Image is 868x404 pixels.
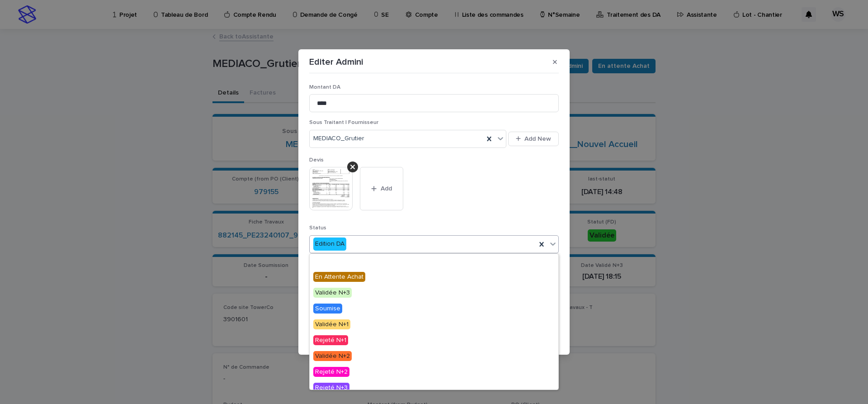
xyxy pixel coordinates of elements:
[309,85,340,90] span: Montant DA
[381,185,392,192] span: Add
[309,57,363,67] p: Editer Admini
[309,120,378,125] span: Sous Traitant | Fournisseur
[524,136,551,142] span: Add New
[309,225,326,231] span: Status
[309,157,324,163] span: Devis
[508,132,559,146] button: Add New
[360,167,403,210] button: Add
[313,238,346,251] div: Edition DA
[313,134,364,143] span: MEDIACO_Grutier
